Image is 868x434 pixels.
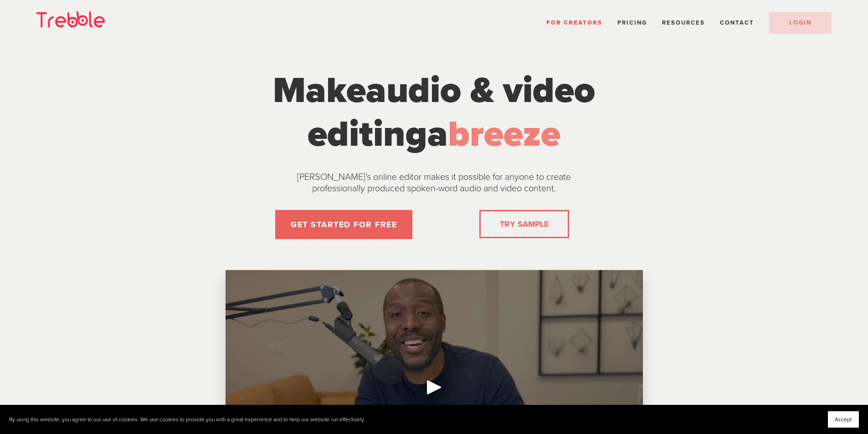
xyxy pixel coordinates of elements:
a: TRY SAMPLE [496,215,552,233]
h1: Make a [263,69,605,156]
img: Trebble [36,11,105,27]
span: editing [308,112,427,156]
a: GET STARTED FOR FREE [275,210,412,239]
a: Contact [720,19,754,26]
a: Pricing [617,19,647,26]
span: LOGIN [789,19,812,26]
div: Play [423,376,445,398]
button: Accept [828,411,859,428]
a: For Creators [546,19,602,26]
span: breeze [448,112,560,156]
a: LOGIN [769,12,832,34]
span: Resources [662,19,705,26]
span: audio & video [366,69,595,112]
p: [PERSON_NAME]’s online editor makes it possible for anyone to create professionally produced spok... [275,172,594,194]
p: By using this website, you agree to our use of cookies. We use cookies to provide you with a grea... [9,416,365,423]
span: Accept [835,416,852,423]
